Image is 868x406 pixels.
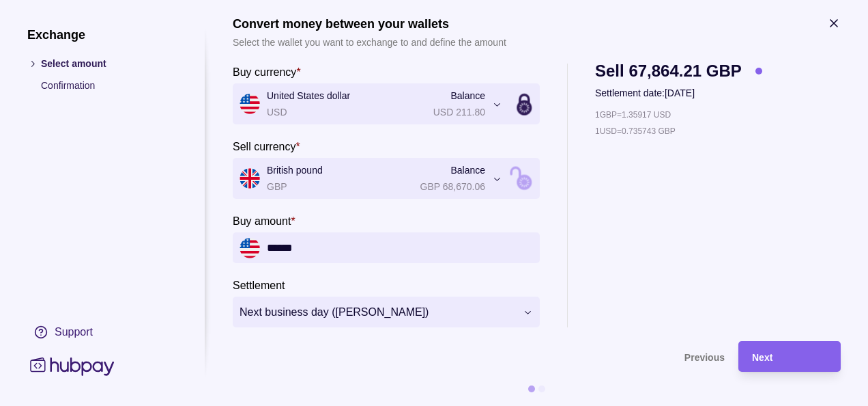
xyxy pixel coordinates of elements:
p: Confirmation [41,78,177,93]
span: Sell 67,864.21 GBP [595,64,742,79]
label: Buy currency [233,64,301,80]
span: Previous [684,352,725,363]
h1: Convert money between your wallets [233,16,506,31]
span: Next [752,352,772,363]
h1: Exchange [27,27,177,42]
button: Previous [233,341,725,372]
a: Support [27,318,177,347]
img: us [240,238,260,258]
p: Settlement [233,280,285,291]
input: amount [267,232,533,263]
p: Buy amount [233,215,291,227]
p: Settlement date: [DATE] [595,85,762,100]
p: 1 GBP = 1.35917 USD [595,107,671,122]
p: 1 USD = 0.735743 GBP [595,124,676,139]
p: Sell currency [233,141,295,152]
label: Sell currency [233,138,300,154]
p: Select the wallet you want to exchange to and define the amount [233,35,506,50]
p: Buy currency [233,66,296,78]
label: Buy amount [233,213,295,229]
button: Next [738,341,841,372]
div: Support [55,325,93,340]
p: Select amount [41,56,177,71]
label: Settlement [233,277,285,293]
